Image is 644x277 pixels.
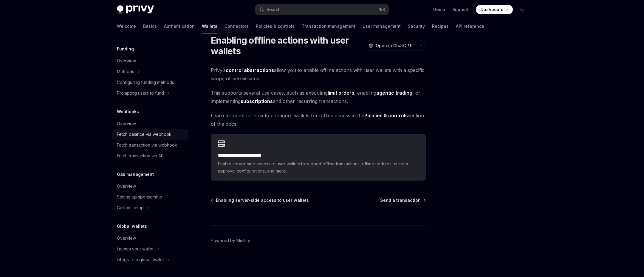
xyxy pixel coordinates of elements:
a: control abstractions [226,67,274,73]
div: Custom setup [117,204,144,211]
span: Dashboard [481,7,504,13]
h5: Webhooks [117,108,139,115]
a: User management [363,19,401,33]
span: Open in ChatGPT [376,43,412,49]
span: Learn more about how to configure wallets for offline access in the section of the docs. [211,111,426,128]
a: Send a transaction [380,197,425,203]
div: Integrate a global wallet [117,256,164,263]
span: Send a transaction [380,197,421,203]
button: Open in ChatGPT [365,41,416,51]
strong: subscriptions [241,98,273,104]
a: Fetch balance via webhook [112,129,188,140]
a: Overview [112,181,188,192]
a: Transaction management [302,19,355,33]
a: API reference [456,19,484,33]
a: Dashboard [476,5,513,14]
a: Welcome [117,19,136,33]
h5: Gas management [117,171,154,178]
strong: Policies & controls [364,113,408,119]
div: Prompting users to fund [117,90,164,97]
a: Basics [143,19,157,33]
button: Open search [255,4,389,15]
button: Toggle Methods section [112,66,188,77]
a: Configuring funding methods [112,77,188,88]
a: Overview [112,233,188,244]
span: This supports several use cases, such as executing , enabling , or implementing and other recurri... [211,89,426,105]
a: Wallets [202,19,217,33]
button: Toggle Prompting users to fund section [112,88,188,99]
a: Security [408,19,425,33]
div: Overview [117,235,136,242]
strong: limit orders [328,90,354,96]
strong: agentic trading [376,90,412,96]
div: Overview [117,183,136,190]
div: Search... [267,6,283,13]
div: Overview [117,120,136,127]
div: Overview [117,57,136,64]
span: ⌘ K [379,7,385,12]
div: Fetch balance via webhook [117,131,171,138]
a: Recipes [432,19,449,33]
div: Fetch transaction via webhook [117,141,177,149]
div: Methods [117,68,134,75]
h5: Global wallets [117,223,147,230]
a: Authentication [164,19,195,33]
div: Configuring funding methods [117,79,174,86]
button: Toggle Launch your wallet section [112,244,188,254]
a: Policies & controls [256,19,295,33]
a: Overview [112,118,188,129]
a: Fetch transaction via webhook [112,140,188,150]
h5: Funding [117,45,134,53]
a: Overview [112,56,188,66]
a: Enabling server-side access to user wallets [211,197,309,203]
button: Toggle Integrate a global wallet section [112,254,188,265]
a: Fetch transaction via API [112,150,188,161]
h1: Enabling offline actions with user wallets [211,35,362,56]
a: Demo [433,7,445,13]
a: **** **** **** **** ****Enable server-side access to user wallets to support offline transactions... [211,134,426,181]
a: Connectors [225,19,249,33]
span: Privy’s allow you to enable offline actions with user wallets with a specific scope of permissions. [211,66,426,83]
img: dark logo [117,5,154,14]
a: Support [452,7,469,13]
button: Toggle dark mode [518,5,527,14]
button: Toggle Custom setup section [112,202,188,213]
div: Fetch transaction via API [117,152,165,159]
div: Setting up sponsorship [117,193,162,201]
span: Enabling server-side access to user wallets [216,197,309,203]
a: Powered by Mintlify [211,238,250,244]
div: Launch your wallet [117,245,154,253]
span: Enable server-side access to user wallets to support offline transactions, offline updates, custo... [218,160,419,175]
a: Setting up sponsorship [112,192,188,202]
